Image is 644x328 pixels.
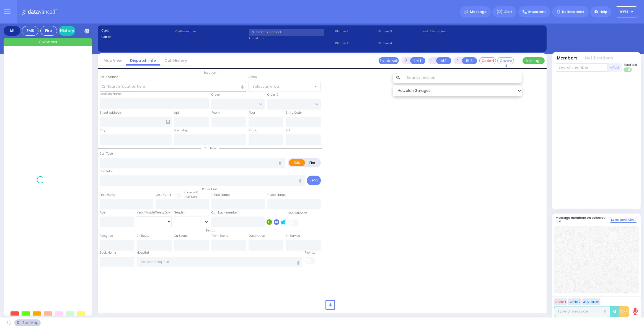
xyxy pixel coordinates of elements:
[497,57,514,64] button: Covered
[183,190,199,194] small: Share with
[183,195,198,199] span: members
[38,39,57,45] span: + New call
[378,41,420,46] span: Phone 4
[211,193,230,197] label: P First Name
[126,58,160,63] a: Dispatch info
[137,251,149,255] label: Hospital
[137,257,302,267] input: Search hospital
[249,29,324,36] input: Search a contact
[611,219,614,222] img: comment-alt.png
[156,192,171,197] label: Last Name
[100,92,121,96] label: Location Name
[479,57,496,64] button: Code-1
[174,234,188,238] label: On Scene
[335,41,376,46] span: Phone 2
[160,58,191,63] a: Call History
[562,9,584,14] span: Notifications
[211,210,238,215] label: Call back number
[610,217,637,223] button: Internal Chat
[267,93,278,97] label: Cross 2
[378,29,420,34] span: Phone 3
[557,55,578,61] button: Members
[175,29,247,34] label: Caller name
[289,159,305,166] label: EMS
[267,193,286,197] label: P Last Name
[100,251,116,255] label: Back Home
[22,8,59,15] img: Logo
[211,111,220,115] label: Room
[101,35,173,39] label: Caller:
[14,319,40,326] div: See map
[100,128,105,133] label: City
[137,210,172,215] div: Year/Month/Week/Day
[100,210,105,215] label: Age
[100,169,112,174] label: Call Info
[556,63,607,72] input: Search member
[616,6,637,17] button: KY18
[585,55,613,61] button: Notifications
[100,234,113,238] label: Assigned
[624,67,632,72] label: Turn off text
[288,211,307,215] label: Use Callback
[568,298,581,305] button: Code 2
[100,81,246,92] input: Search location here
[101,28,173,33] label: Cad:
[211,234,228,238] label: From Scene
[615,218,636,222] span: Internal Chat
[166,120,170,124] span: Other building occupants
[249,111,255,115] label: Floor
[556,216,610,223] h5: Message members on selected call
[436,57,451,64] button: ALS
[174,210,185,215] label: Gender
[286,128,290,133] label: ZIP
[4,26,20,36] div: All
[462,57,477,64] button: BUS
[100,193,115,197] label: First Name
[174,128,188,133] label: Township
[305,251,315,255] label: Pick up
[335,29,376,34] span: Phone 1
[99,58,126,63] a: Map View
[211,93,221,97] label: Cross 1
[307,176,321,185] button: Send
[249,128,256,133] label: State
[305,159,320,166] label: Fire
[100,152,113,156] label: Call Type
[620,9,629,14] span: KY18
[249,36,333,41] label: Location
[421,29,482,34] label: Last 3 location
[249,234,265,238] label: Destination
[174,111,179,115] label: Apt
[600,9,607,14] span: Help
[464,10,468,14] img: message.svg
[201,146,219,150] span: Call type
[40,26,57,36] div: Fire
[199,187,221,191] span: Patient info
[22,26,38,36] div: EMS
[523,57,545,64] button: Message
[249,75,257,79] label: Areas
[470,9,487,15] span: Message
[504,9,512,14] span: Alert
[528,9,546,14] span: Important
[403,72,522,83] input: Search location
[137,234,149,238] label: En Route
[286,234,300,238] label: In Service
[624,63,637,67] span: Send text
[582,298,600,305] button: ALS-Rush
[252,84,279,89] span: Select an area
[203,228,218,233] span: Status
[100,111,121,115] label: Street Address
[100,75,118,79] label: Call Location
[410,57,425,64] button: UNIT
[379,57,399,64] button: Transfer call
[286,111,302,115] label: Entry Code
[201,71,219,75] span: Location
[554,298,567,305] button: Code 1
[59,26,75,36] a: History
